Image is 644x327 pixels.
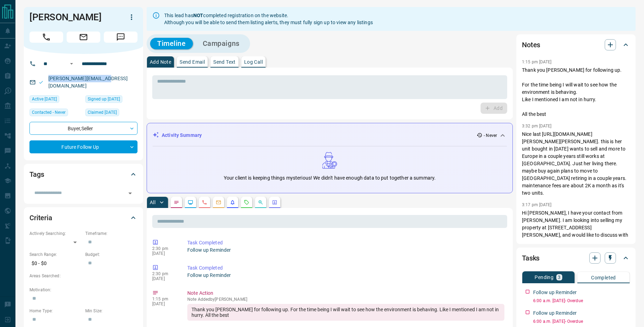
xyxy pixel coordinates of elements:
p: Min Size: [85,308,137,314]
div: Mon Jan 27 2025 [85,109,137,118]
button: Timeline [150,38,193,49]
div: Mon Jan 27 2025 [85,95,137,105]
svg: Lead Browsing Activity [188,200,193,205]
span: Contacted - Never [32,109,66,116]
p: Log Call [244,60,263,64]
p: Add Note [150,60,171,64]
p: 2:30 pm [152,246,177,251]
p: Budget: [85,251,137,258]
p: Timeframe: [85,230,137,237]
p: Actively Searching: [29,230,82,237]
div: Buyer , Seller [29,122,137,135]
p: Hi [PERSON_NAME], I have your contact from [PERSON_NAME]. I am looking into selling my property a... [522,209,630,253]
svg: Opportunities [258,200,263,205]
button: Open [67,60,76,68]
p: Send Email [180,60,205,64]
p: 1:15 pm [152,297,177,301]
p: Follow up Reminder [187,246,504,254]
svg: Listing Alerts [230,200,235,205]
p: 6:00 a.m. [DATE] - Overdue [533,318,630,325]
p: Activity Summary [162,132,202,139]
button: Open [125,188,135,198]
p: Follow up Reminder [533,289,577,296]
h2: Criteria [29,212,52,223]
svg: Notes [174,200,179,205]
svg: Emails [216,200,221,205]
p: $0 - $0 [29,258,82,269]
p: Follow up Reminder [533,309,577,317]
p: Pending [535,275,554,280]
p: Follow up Reminder [187,272,504,279]
button: Campaigns [196,38,247,49]
svg: Email Valid [39,80,43,85]
p: Nice last [URL][DOMAIN_NAME][PERSON_NAME][PERSON_NAME]. this is her unit bought in [DATE] wants t... [522,131,630,197]
div: Mon Jan 27 2025 [29,95,82,105]
h2: Tags [29,169,44,180]
p: Send Text [213,60,236,64]
p: Your client is keeping things mysterious! We didn't have enough data to put together a summary. [224,174,436,182]
span: Email [67,32,100,43]
div: Notes [522,36,630,53]
p: 1:15 pm [DATE] [522,60,552,64]
p: 3 [558,275,561,280]
p: 3:17 pm [DATE] [522,202,552,207]
p: Thank you [PERSON_NAME] for following up. For the time being I will wait to see how the environme... [522,67,630,118]
div: Future Follow Up [29,140,137,153]
span: Signed up [DATE] [88,96,120,103]
svg: Agent Actions [272,200,277,205]
div: This lead has completed registration on the website. Although you will be able to send them listi... [164,9,373,29]
p: 6:00 a.m. [DATE] - Overdue [533,298,630,304]
div: Thank you [PERSON_NAME] for following up. For the time being I will wait to see how the environme... [187,304,504,321]
svg: Calls [202,200,207,205]
h2: Tasks [522,252,539,264]
span: Call [29,32,63,43]
div: Tags [29,166,137,183]
p: 3:32 pm [DATE] [522,124,552,128]
span: Message [104,32,137,43]
svg: Requests [244,200,249,205]
p: Home Type: [29,308,82,314]
h1: [PERSON_NAME] [29,12,115,23]
p: 2:30 pm [152,271,177,276]
span: Claimed [DATE] [88,109,117,116]
p: Task Completed [187,264,504,272]
p: [DATE] [152,301,177,306]
p: [DATE] [152,251,177,256]
p: Completed [591,275,616,280]
h2: Notes [522,39,540,50]
div: Tasks [522,250,630,266]
a: [PERSON_NAME][EMAIL_ADDRESS][DOMAIN_NAME] [48,76,128,89]
p: All [150,200,155,205]
p: [DATE] [152,276,177,281]
strong: NOT [193,13,203,18]
p: Task Completed [187,239,504,246]
div: Activity Summary- Never [153,129,507,142]
span: Active [DATE] [32,96,57,103]
p: Motivation: [29,287,137,293]
p: Note Added by [PERSON_NAME] [187,297,504,302]
p: Search Range: [29,251,82,258]
p: Areas Searched: [29,273,137,279]
div: Criteria [29,209,137,226]
p: - Never [484,132,497,139]
p: Note Action [187,290,504,297]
